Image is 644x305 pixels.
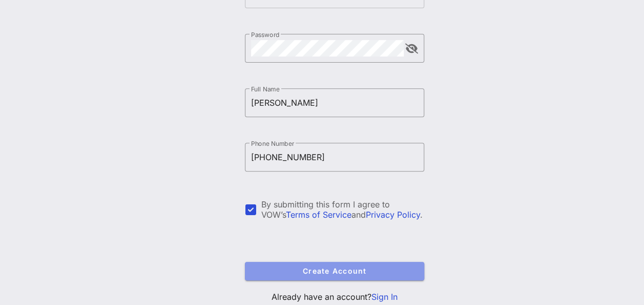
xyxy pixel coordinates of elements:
span: Create Account [253,266,416,275]
label: Password [251,31,280,39]
button: append icon [405,44,418,54]
div: By submitting this form I agree to VOW’s and . [261,199,424,220]
a: Sign In [371,292,398,302]
p: Already have an account? [245,291,424,303]
a: Terms of Service [286,209,351,220]
label: Phone Number [251,140,294,147]
button: Create Account [245,262,424,280]
a: Privacy Policy [366,209,420,220]
label: Full Name [251,85,280,93]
